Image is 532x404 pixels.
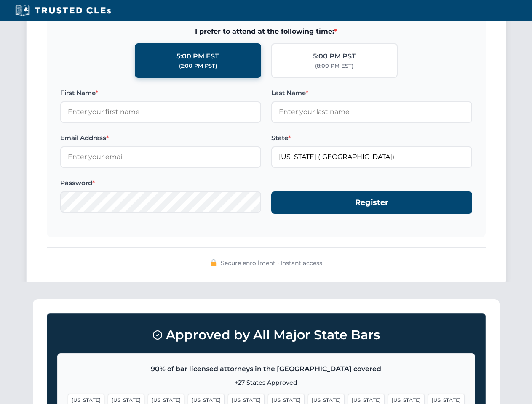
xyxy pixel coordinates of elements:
[271,101,472,122] input: Enter your last name
[60,101,261,122] input: Enter your first name
[60,88,261,98] label: First Name
[68,378,465,387] p: +27 States Approved
[60,146,261,167] input: Enter your email
[179,62,217,70] div: (2:00 PM PST)
[60,133,261,143] label: Email Address
[271,88,472,98] label: Last Name
[271,191,472,214] button: Register
[313,51,356,62] div: 5:00 PM PST
[210,259,217,266] img: 🔒
[271,146,472,167] input: Florida (FL)
[13,4,113,17] img: Trusted CLEs
[60,26,472,37] span: I prefer to attend at the following time:
[271,133,472,143] label: State
[60,178,261,188] label: Password
[57,324,475,346] h3: Approved by All Major State Bars
[221,258,322,268] span: Secure enrollment • Instant access
[176,51,219,62] div: 5:00 PM EST
[68,364,465,375] p: 90% of bar licensed attorneys in the [GEOGRAPHIC_DATA] covered
[315,62,353,70] div: (8:00 PM EST)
